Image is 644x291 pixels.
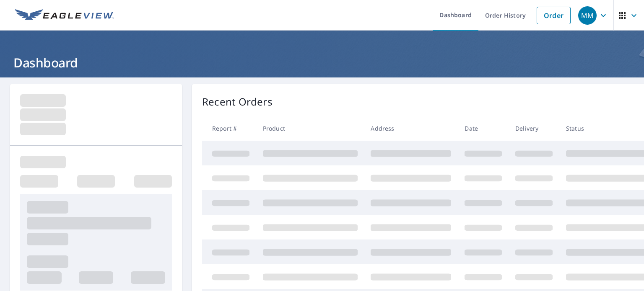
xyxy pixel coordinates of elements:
[256,116,364,141] th: Product
[578,6,597,25] div: MM
[202,116,256,141] th: Report #
[202,94,273,109] p: Recent Orders
[537,7,571,24] a: Order
[10,54,634,71] h1: Dashboard
[458,116,509,141] th: Date
[15,9,114,22] img: EV Logo
[509,116,559,141] th: Delivery
[364,116,458,141] th: Address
